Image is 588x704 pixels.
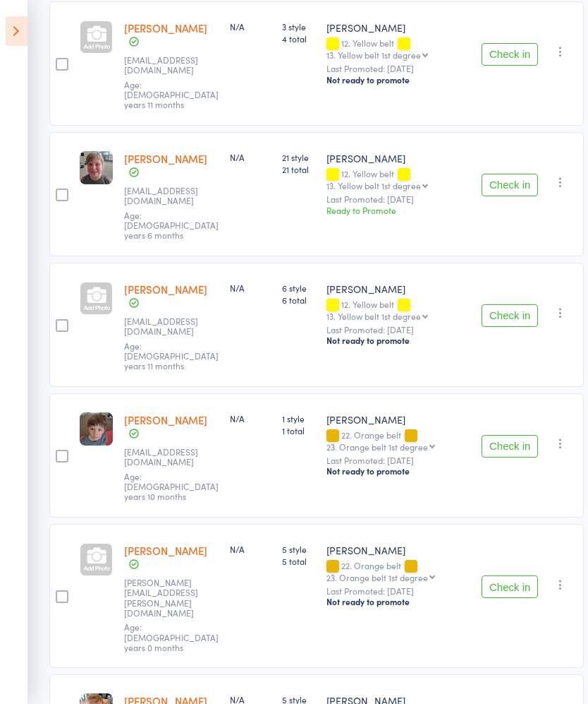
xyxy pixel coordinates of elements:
[282,151,315,163] span: 21 style
[326,586,470,596] small: Last Promoted: [DATE]
[230,543,271,555] div: N/A
[326,151,470,165] div: [PERSON_NAME]
[326,596,470,607] div: Not ready to promote
[124,412,207,427] a: [PERSON_NAME]
[124,186,216,206] small: trendinginteriors@outlook.com
[326,442,428,451] div: 23. Orange belt 1st degree
[230,151,271,163] div: N/A
[80,151,113,184] img: image1733290392.png
[326,282,470,296] div: [PERSON_NAME]
[326,465,470,477] div: Not ready to promote
[482,304,538,327] button: Check in
[282,294,315,306] span: 6 total
[124,55,216,76] small: tamsue89@gmail.com
[326,412,470,426] div: [PERSON_NAME]
[282,282,315,294] span: 6 style
[326,169,470,190] div: 12. Yellow belt
[124,151,207,166] a: [PERSON_NAME]
[326,573,428,582] div: 23. Orange belt 1st degree
[282,20,315,32] span: 3 style
[482,575,538,598] button: Check in
[326,38,470,59] div: 12. Yellow belt
[326,325,470,335] small: Last Promoted: [DATE]
[282,543,315,555] span: 5 style
[124,447,216,467] small: caroljeffrey@hotmail.com
[124,578,216,619] small: celeste.e.costello@gmail.com
[124,621,219,653] span: Age: [DEMOGRAPHIC_DATA] years 0 months
[482,43,538,66] button: Check in
[230,412,271,424] div: N/A
[326,430,470,451] div: 22. Orange belt
[124,316,216,337] small: Natalie.fraley83@gmail.com
[482,435,538,458] button: Check in
[326,64,470,73] small: Last Promoted: [DATE]
[326,181,421,190] div: 13. Yellow belt 1st degree
[282,32,315,44] span: 4 total
[326,311,421,321] div: 13. Yellow belt 1st degree
[282,424,315,436] span: 1 total
[124,209,219,241] span: Age: [DEMOGRAPHIC_DATA] years 6 months
[230,282,271,294] div: N/A
[124,340,219,372] span: Age: [DEMOGRAPHIC_DATA] years 11 months
[326,50,421,59] div: 13. Yellow belt 1st degree
[282,412,315,424] span: 1 style
[326,204,470,216] div: Ready to Promote
[482,174,538,196] button: Check in
[326,455,470,465] small: Last Promoted: [DATE]
[326,74,470,85] div: Not ready to promote
[326,20,470,35] div: [PERSON_NAME]
[326,543,470,557] div: [PERSON_NAME]
[124,470,219,503] span: Age: [DEMOGRAPHIC_DATA] years 10 months
[124,78,219,111] span: Age: [DEMOGRAPHIC_DATA] years 11 months
[326,335,470,346] div: Not ready to promote
[326,561,470,582] div: 22. Orange belt
[282,163,315,175] span: 21 total
[124,543,207,558] a: [PERSON_NAME]
[282,555,315,567] span: 5 total
[326,299,470,321] div: 12. Yellow belt
[124,20,207,35] a: [PERSON_NAME]
[80,412,113,446] img: image1733290770.png
[326,194,470,204] small: Last Promoted: [DATE]
[230,20,271,32] div: N/A
[124,282,207,297] a: [PERSON_NAME]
